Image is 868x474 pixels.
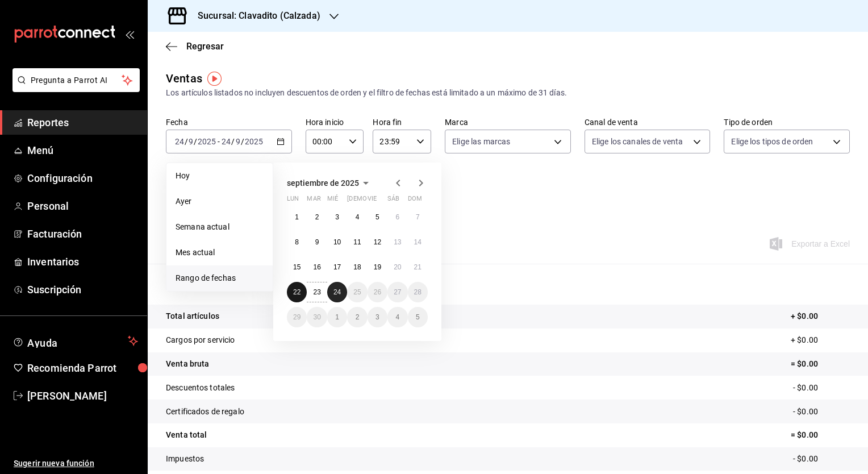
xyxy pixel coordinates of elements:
[307,232,327,252] button: 9 de septiembre de 2025
[176,247,264,259] span: Mes actual
[189,9,320,23] h3: Sucursal: Clavadito (Calzada)
[395,213,399,221] abbr: 6 de septiembre de 2025
[166,429,207,441] p: Venta total
[166,41,224,52] button: Regresar
[445,118,571,126] label: Marca
[335,313,339,321] abbr: 1 de octubre de 2025
[27,388,138,404] span: [PERSON_NAME]
[174,137,185,146] input: --
[176,196,264,207] span: Ayer
[414,263,422,271] abbr: 21 de septiembre de 2025
[452,136,510,147] span: Elige las marcas
[14,458,138,469] span: Sugerir nueva función
[375,313,379,321] abbr: 3 de octubre de 2025
[194,137,197,146] span: /
[353,238,361,246] abbr: 11 de septiembre de 2025
[333,263,341,271] abbr: 17 de septiembre de 2025
[335,213,339,221] abbr: 3 de septiembre de 2025
[374,288,381,296] abbr: 26 de septiembre de 2025
[287,257,307,277] button: 15 de septiembre de 2025
[793,406,850,418] p: - $0.00
[315,213,319,221] abbr: 2 de septiembre de 2025
[231,137,235,146] span: /
[414,288,422,296] abbr: 28 de septiembre de 2025
[307,282,327,302] button: 23 de septiembre de 2025
[287,307,307,327] button: 29 de septiembre de 2025
[241,137,244,146] span: /
[8,82,140,94] a: Pregunta a Parrot AI
[27,226,138,242] span: Facturación
[307,257,327,277] button: 16 de septiembre de 2025
[27,282,138,297] span: Suscripción
[731,136,813,147] span: Elige los tipos de orden
[387,282,407,302] button: 27 de septiembre de 2025
[585,118,711,126] label: Canal de venta
[287,176,373,190] button: septiembre de 2025
[166,310,219,322] p: Total artículos
[368,257,387,277] button: 19 de septiembre de 2025
[408,207,428,227] button: 7 de septiembre de 2025
[387,232,407,252] button: 13 de septiembre de 2025
[416,313,420,321] abbr: 5 de octubre de 2025
[724,118,850,126] label: Tipo de orden
[166,382,235,394] p: Descuentos totales
[356,313,360,321] abbr: 2 de octubre de 2025
[368,207,387,227] button: 5 de septiembre de 2025
[353,263,361,271] abbr: 18 de septiembre de 2025
[394,238,401,246] abbr: 13 de septiembre de 2025
[327,282,347,302] button: 24 de septiembre de 2025
[27,115,138,130] span: Reportes
[327,232,347,252] button: 10 de septiembre de 2025
[408,257,428,277] button: 21 de septiembre de 2025
[244,137,264,146] input: ----
[368,195,377,207] abbr: viernes
[387,195,399,207] abbr: sábado
[313,313,320,321] abbr: 30 de septiembre de 2025
[221,137,231,146] input: --
[125,30,134,39] button: open_drawer_menu
[327,195,338,207] abbr: miércoles
[293,263,301,271] abbr: 15 de septiembre de 2025
[176,221,264,233] span: Semana actual
[287,282,307,302] button: 22 de septiembre de 2025
[176,170,264,182] span: Hoy
[313,288,320,296] abbr: 23 de septiembre de 2025
[185,137,188,146] span: /
[166,277,850,291] p: Resumen
[207,72,222,86] button: Tooltip marker
[347,207,367,227] button: 4 de septiembre de 2025
[387,207,407,227] button: 6 de septiembre de 2025
[313,263,320,271] abbr: 16 de septiembre de 2025
[375,213,379,221] abbr: 5 de septiembre de 2025
[166,70,202,87] div: Ventas
[166,118,292,126] label: Fecha
[416,213,420,221] abbr: 7 de septiembre de 2025
[408,232,428,252] button: 14 de septiembre de 2025
[394,263,401,271] abbr: 20 de septiembre de 2025
[166,358,209,370] p: Venta bruta
[793,453,850,465] p: - $0.00
[293,313,301,321] abbr: 29 de septiembre de 2025
[166,334,235,346] p: Cargos por servicio
[353,288,361,296] abbr: 25 de septiembre de 2025
[791,358,850,370] p: = $0.00
[592,136,683,147] span: Elige los canales de venta
[387,307,407,327] button: 4 de octubre de 2025
[327,307,347,327] button: 1 de octubre de 2025
[287,178,359,188] span: septiembre de 2025
[791,334,850,346] p: + $0.00
[333,288,341,296] abbr: 24 de septiembre de 2025
[791,429,850,441] p: = $0.00
[347,307,367,327] button: 2 de octubre de 2025
[408,195,422,207] abbr: domingo
[287,232,307,252] button: 8 de septiembre de 2025
[791,310,850,322] p: + $0.00
[295,213,299,221] abbr: 1 de septiembre de 2025
[356,213,360,221] abbr: 4 de septiembre de 2025
[166,453,204,465] p: Impuestos
[306,118,364,126] label: Hora inicio
[12,68,140,92] button: Pregunta a Parrot AI
[408,282,428,302] button: 28 de septiembre de 2025
[166,87,850,99] div: Los artículos listados no incluyen descuentos de orden y el filtro de fechas está limitado a un m...
[793,382,850,394] p: - $0.00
